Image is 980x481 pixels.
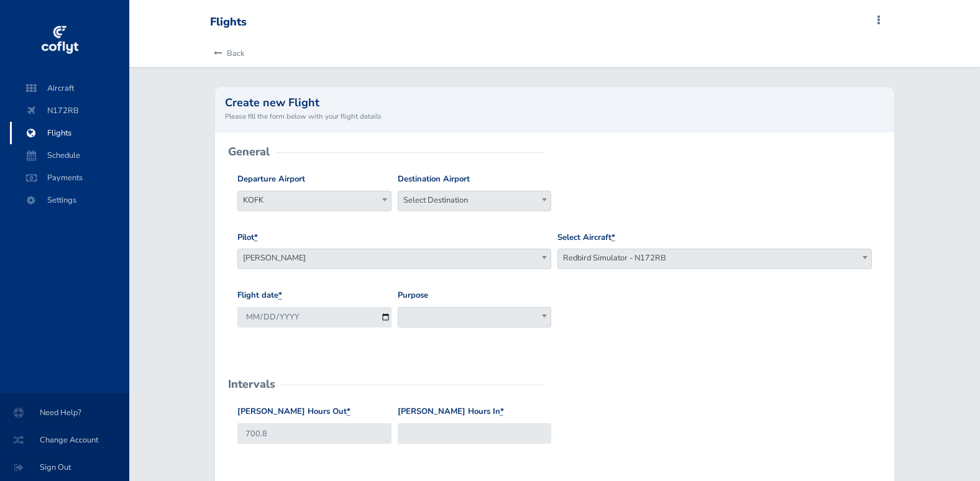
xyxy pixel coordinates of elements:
span: Select Destination [398,191,551,209]
span: Select Destination [398,191,552,211]
label: Pilot [237,231,258,244]
span: N172RB [22,99,117,122]
span: Flights [22,122,117,144]
label: Flight date [237,289,282,302]
span: Schedule [22,144,117,167]
label: Purpose [398,289,428,302]
img: coflyt logo [39,22,80,59]
h2: Create new Flight [225,97,884,108]
label: Departure Airport [237,173,305,186]
span: Payments [22,167,117,189]
span: Redbird Simulator - N172RB [557,249,871,269]
h2: General [228,146,270,157]
span: Redbird Simulator - N172RB [558,249,871,267]
span: Jerry Mulliken [237,249,551,269]
span: Aircraft [22,77,117,99]
label: [PERSON_NAME] Hours In [398,405,504,418]
span: KOFK [237,191,392,211]
span: Settings [22,189,117,211]
abbr: required [500,406,504,417]
div: Flights [210,16,247,29]
label: [PERSON_NAME] Hours Out [237,405,350,418]
abbr: required [278,290,282,301]
abbr: required [254,232,258,243]
span: Sign Out [15,456,114,479]
small: Please fill the form below with your flight details [225,111,884,122]
span: KOFK [238,191,391,209]
h2: Intervals [228,378,275,390]
label: Destination Airport [398,173,470,186]
label: Select Aircraft [557,231,615,244]
abbr: required [347,406,350,417]
a: Back [210,40,244,67]
abbr: required [611,232,615,243]
span: Jerry Mulliken [238,249,551,267]
span: Need Help? [15,401,114,424]
span: Change Account [15,429,114,451]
